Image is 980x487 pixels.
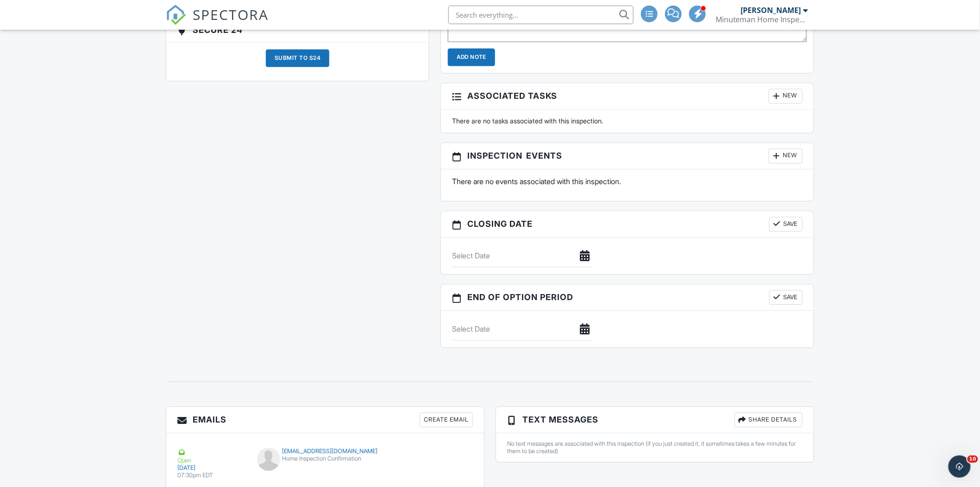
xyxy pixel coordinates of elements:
[257,448,280,471] img: default-user-f0147aede5fd5fa78ca7ade42f37bd4542148d508eef1c3d3ea960f66861d68b.jpg
[467,291,573,303] span: End of Option Period
[446,116,808,126] div: There are no tasks associated with this inspection.
[716,15,808,24] div: Minuteman Home Inspections LLC
[452,244,591,267] input: Select Date
[507,440,803,455] div: No text messages are associated with this inspection (if you just created it, it sometimes takes ...
[420,412,473,427] div: Create Email
[166,5,186,25] img: The Best Home Inspection Software - Spectora
[257,455,394,462] div: Home Inspection Confirmation
[496,407,814,433] h3: Text Messages
[769,217,803,231] button: Save
[193,5,269,24] span: SPECTORA
[735,412,803,427] div: Share Details
[166,18,429,42] h3: Secure 24
[177,464,246,472] div: [DATE]
[467,149,522,162] span: Inspection
[467,90,557,102] span: Associated Tasks
[266,49,330,74] a: Submit to S24
[769,148,803,163] div: New
[467,218,533,230] span: Closing date
[257,448,394,455] div: [EMAIL_ADDRESS][DOMAIN_NAME]
[177,448,246,464] div: Open
[266,49,330,67] div: Submit to S24
[448,6,634,24] input: Search everything...
[741,6,801,15] div: [PERSON_NAME]
[967,455,978,463] span: 10
[769,89,803,103] div: New
[166,407,484,433] h3: Emails
[177,472,246,479] div: 07:30pm EDT
[949,455,971,478] iframe: Intercom live chat
[769,290,803,305] button: Save
[526,149,562,162] span: Events
[452,176,803,186] p: There are no events associated with this inspection.
[166,13,269,32] a: SPECTORA
[452,318,591,340] input: Select Date
[448,48,495,66] input: Add Note
[166,440,484,487] a: Open [DATE] 07:30pm EDT [EMAIL_ADDRESS][DOMAIN_NAME] Home Inspection Confirmation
